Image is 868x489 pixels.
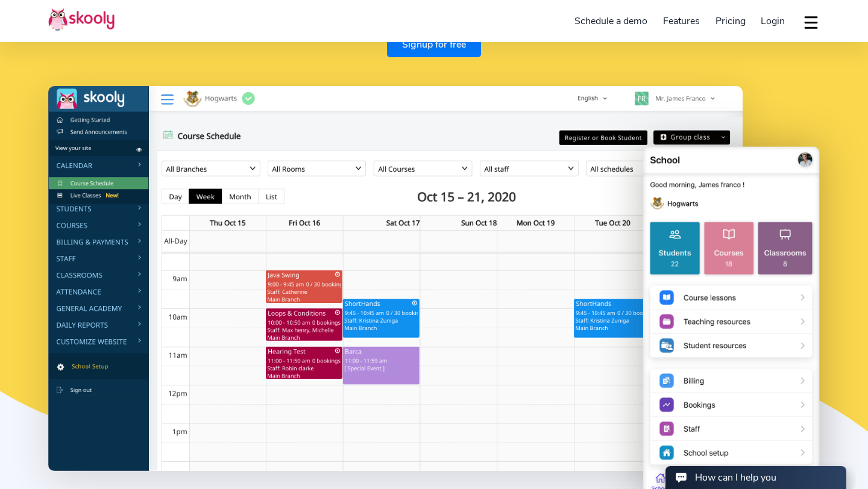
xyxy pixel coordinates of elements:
a: Schedule a demo [567,11,656,31]
span: Pricing [715,14,746,28]
button: dropdown menu [802,8,820,36]
img: Skooly [48,8,115,31]
span: Login [761,14,785,28]
a: Signup for free [387,31,481,57]
img: Meet the #1 Software for squash coaching - Desktop [48,86,743,471]
a: Pricing [708,11,753,31]
a: Login [753,11,793,31]
a: Features [655,11,708,31]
